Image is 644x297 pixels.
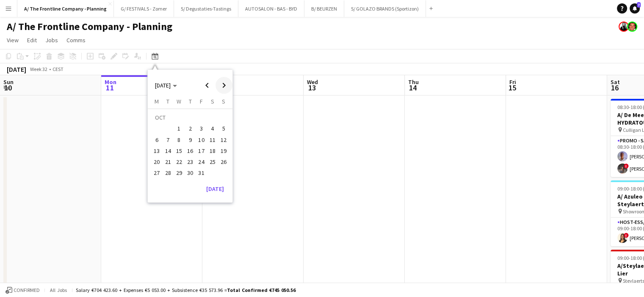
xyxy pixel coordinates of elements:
[3,35,22,46] a: View
[185,167,196,178] button: 30-10-2025
[185,145,196,156] button: 16-10-2025
[185,168,195,178] span: 30
[185,146,195,156] span: 16
[155,82,171,89] span: [DATE]
[196,146,207,156] span: 17
[185,157,195,167] span: 23
[105,78,116,86] span: Mon
[162,134,173,145] button: 07-10-2025
[63,35,89,46] a: Comms
[27,36,37,44] span: Edit
[151,156,162,167] button: 20-10-2025
[151,112,229,123] td: OCT
[114,0,174,17] button: G/ FESTIVALS - Zomer
[624,163,629,169] span: !
[2,83,14,93] span: 10
[162,156,173,167] button: 21-10-2025
[66,36,86,44] span: Comms
[152,146,162,156] span: 13
[207,157,218,167] span: 25
[174,146,184,156] span: 15
[28,66,49,72] span: Week 32
[508,83,516,93] span: 15
[45,36,58,44] span: Jobs
[218,145,229,156] button: 19-10-2025
[152,135,162,145] span: 6
[174,124,184,134] span: 1
[227,287,296,293] span: Total Confirmed €745 050.56
[174,0,238,17] button: S/ Degustaties-Tastings
[174,145,185,156] button: 15-10-2025
[627,22,637,32] app-user-avatar: Peter Desart
[151,145,162,156] button: 13-10-2025
[218,123,229,134] button: 05-10-2025
[207,134,218,145] button: 11-10-2025
[207,124,218,134] span: 4
[619,22,629,32] app-user-avatar: Tess Wouters
[174,134,185,145] button: 08-10-2025
[103,83,116,93] span: 11
[637,2,641,8] span: 7
[162,167,173,178] button: 28-10-2025
[17,0,114,17] button: A/ The Frontline Company - Planning
[162,145,173,156] button: 14-10-2025
[624,233,629,238] span: !
[196,123,207,134] button: 03-10-2025
[207,123,218,134] button: 04-10-2025
[42,35,61,46] a: Jobs
[152,168,162,178] span: 27
[174,167,185,178] button: 29-10-2025
[7,20,172,33] h1: A/ The Frontline Company - Planning
[200,98,203,105] span: F
[185,124,195,134] span: 2
[24,35,40,46] a: Edit
[609,83,620,93] span: 16
[196,124,207,134] span: 3
[185,135,195,145] span: 9
[238,0,304,17] button: AUTOSALON - BAS - BYD
[407,83,419,93] span: 14
[185,123,196,134] button: 02-10-2025
[203,182,227,196] button: [DATE]
[3,78,14,86] span: Sun
[196,157,207,167] span: 24
[163,146,173,156] span: 14
[344,0,426,17] button: S/ GOLAZO BRANDS (Sportizon)
[218,157,229,167] span: 26
[163,135,173,145] span: 7
[189,98,192,105] span: T
[306,83,318,93] span: 13
[216,77,232,94] button: Next month
[196,145,207,156] button: 17-10-2025
[630,3,640,14] a: 7
[4,286,41,295] button: Confirmed
[155,98,159,105] span: M
[151,134,162,145] button: 06-10-2025
[14,287,40,293] span: Confirmed
[174,168,184,178] span: 29
[509,78,516,86] span: Fri
[218,135,229,145] span: 12
[174,157,184,167] span: 22
[218,146,229,156] span: 19
[185,156,196,167] button: 23-10-2025
[196,135,207,145] span: 10
[207,156,218,167] button: 25-10-2025
[151,167,162,178] button: 27-10-2025
[166,98,169,105] span: T
[53,66,64,72] div: CEST
[174,135,184,145] span: 8
[196,134,207,145] button: 10-10-2025
[207,145,218,156] button: 18-10-2025
[174,156,185,167] button: 22-10-2025
[199,77,216,94] button: Previous month
[307,78,318,86] span: Wed
[163,168,173,178] span: 28
[163,157,173,167] span: 21
[222,98,225,105] span: S
[304,0,344,17] button: B/ BEURZEN
[207,135,218,145] span: 11
[152,157,162,167] span: 20
[174,123,185,134] button: 01-10-2025
[177,98,181,105] span: W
